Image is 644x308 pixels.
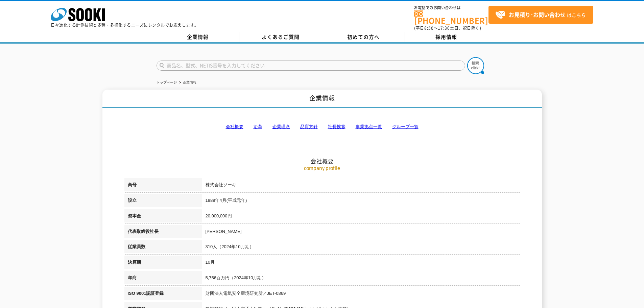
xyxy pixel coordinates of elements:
[347,33,380,41] span: 初めての方へ
[509,10,566,19] strong: お見積り･お問い合わせ
[202,225,520,240] td: [PERSON_NAME]
[495,10,586,20] span: はこちら
[124,225,202,240] th: 代表取締役社長
[356,124,382,129] a: 事業拠点一覧
[438,25,450,31] span: 17:30
[157,80,177,84] a: トップページ
[414,25,481,31] span: (平日 ～ 土日、祝日除く)
[202,271,520,287] td: 5,756百万円（2024年10月期）
[467,57,484,74] img: btn_search.png
[414,10,488,24] a: [PHONE_NUMBER]
[124,271,202,287] th: 年商
[239,32,322,42] a: よくあるご質問
[124,164,520,171] p: company profile
[414,6,488,10] span: お電話でのお問い合わせは
[157,32,239,42] a: 企業情報
[424,25,434,31] span: 8:50
[124,178,202,194] th: 商号
[405,32,488,42] a: 採用情報
[202,178,520,194] td: 株式会社ソーキ
[51,23,199,27] p: 日々進化する計測技術と多種・多様化するニーズにレンタルでお応えします。
[124,194,202,209] th: 設立
[202,287,520,302] td: 財団法人電気安全環境研究所／JET-0869
[124,256,202,271] th: 決算期
[202,256,520,271] td: 10月
[124,240,202,256] th: 従業員数
[202,194,520,209] td: 1989年4月(平成元年)
[328,124,345,129] a: 社長挨拶
[226,124,243,129] a: 会社概要
[392,124,419,129] a: グループ一覧
[272,124,290,129] a: 企業理念
[124,90,520,165] h2: 会社概要
[202,240,520,256] td: 310人（2024年10月期）
[124,287,202,302] th: ISO 9001認証登録
[157,61,465,71] input: 商品名、型式、NETIS番号を入力してください
[488,6,593,24] a: お見積り･お問い合わせはこちら
[124,209,202,225] th: 資本金
[202,209,520,225] td: 20,000,000円
[322,32,405,42] a: 初めての方へ
[102,90,542,108] h1: 企業情報
[178,79,196,86] li: 企業情報
[300,124,318,129] a: 品質方針
[254,124,262,129] a: 沿革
